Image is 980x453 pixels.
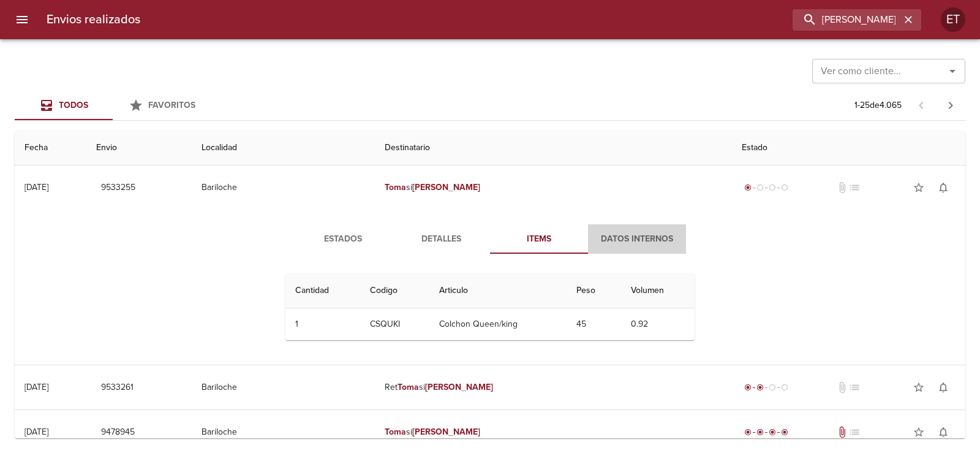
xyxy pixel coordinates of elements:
[769,184,776,191] span: radio_button_unchecked
[429,308,567,340] td: Colchon Queen/king
[375,131,732,166] th: Destinatario
[744,384,752,391] span: radio_button_checked
[913,181,925,194] span: star_border
[360,273,429,308] th: Codigo
[742,381,791,394] div: Despachado
[944,63,961,80] button: Abrir
[836,181,848,194] span: No tiene documentos adjuntos
[59,100,88,110] span: Todos
[15,91,211,120] div: Tabs Envios
[497,232,581,247] span: Items
[101,180,135,196] span: 9533255
[192,131,375,166] th: Localidad
[848,426,861,438] span: No tiene pedido asociado
[931,375,956,400] button: Activar notificaciones
[621,308,695,340] td: 0.92
[756,384,764,391] span: radio_button_checked
[399,232,483,247] span: Detalles
[756,428,764,436] span: radio_button_checked
[769,428,776,436] span: radio_button_checked
[567,308,620,340] td: 45
[854,99,902,112] p: 1 - 25 de 4.065
[24,427,48,437] div: [DATE]
[595,232,679,247] span: Datos Internos
[931,420,956,444] button: Activar notificaciones
[907,420,931,444] button: Agregar a favoritos
[621,273,695,308] th: Volumen
[907,99,936,111] span: Pagina anterior
[24,182,48,192] div: [DATE]
[385,427,406,437] em: Toma
[285,308,360,340] td: 1
[192,365,375,409] td: Bariloche
[375,166,732,210] td: si
[148,100,195,110] span: Favoritos
[836,381,848,394] span: No tiene documentos adjuntos
[936,91,965,120] span: Pagina siguiente
[15,131,86,166] th: Fecha
[412,427,480,437] em: [PERSON_NAME]
[96,177,140,199] button: 9533255
[360,308,429,340] td: CSQUKI
[907,175,931,200] button: Agregar a favoritos
[96,421,140,444] button: 9478945
[941,7,965,32] div: Abrir información de usuario
[848,181,861,194] span: No tiene pedido asociado
[429,273,567,308] th: Articulo
[756,184,764,191] span: radio_button_unchecked
[285,273,360,308] th: Cantidad
[931,175,956,200] button: Activar notificaciones
[385,182,406,192] em: Toma
[793,9,900,31] input: buscar
[101,380,134,395] span: 9533261
[907,375,931,400] button: Agregar a favoritos
[412,182,480,192] em: [PERSON_NAME]
[781,384,788,391] span: radio_button_unchecked
[781,184,788,191] span: radio_button_unchecked
[848,381,861,394] span: No tiene pedido asociado
[732,131,965,166] th: Estado
[781,428,788,436] span: radio_button_checked
[47,10,140,29] h6: Envios realizados
[913,381,925,394] span: star_border
[398,382,419,392] em: Toma
[937,181,949,194] span: notifications_none
[301,232,385,247] span: Estados
[836,426,848,438] span: Tiene documentos adjuntos
[285,273,695,340] table: Tabla de Items
[744,428,752,436] span: radio_button_checked
[101,425,135,440] span: 9478945
[425,382,493,392] em: [PERSON_NAME]
[742,426,791,438] div: Entregado
[192,166,375,210] td: Bariloche
[86,131,192,166] th: Envio
[941,7,965,32] div: ET
[24,382,48,392] div: [DATE]
[744,184,752,191] span: radio_button_checked
[375,365,732,409] td: Ret si
[937,426,949,438] span: notifications_none
[742,181,791,194] div: Generado
[567,273,620,308] th: Peso
[7,5,37,34] button: menu
[294,224,686,254] div: Tabs detalle de guia
[937,381,949,394] span: notifications_none
[769,384,776,391] span: radio_button_unchecked
[96,376,138,399] button: 9533261
[913,426,925,438] span: star_border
